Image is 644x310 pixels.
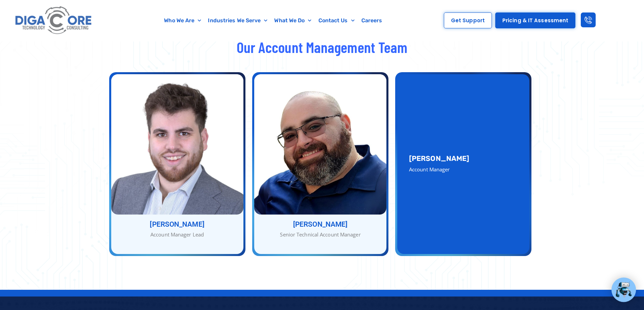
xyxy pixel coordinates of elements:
span: Pricing & IT Assessment [502,18,568,23]
a: Who We Are [161,13,205,28]
h3: [PERSON_NAME] [254,221,386,228]
a: Pricing & IT Assessment [495,12,575,28]
a: What We Do [271,13,315,28]
div: Account Manager Lead [111,231,243,238]
img: Sammy-Lederer - Account Manager Lead [111,74,243,215]
div: Senior Technical Account Manager [254,231,386,238]
span: Get Support [451,18,485,23]
h3: [PERSON_NAME] [111,221,243,228]
img: Untitled design - Digacore [254,74,386,215]
nav: Menu [127,13,420,28]
div: Account Manager [409,166,518,173]
h3: [PERSON_NAME] [409,155,518,162]
a: Contact Us [315,13,358,28]
span: Our Account Management Team [237,38,408,56]
img: Digacore logo 1 [13,3,94,38]
a: Industries We Serve [205,13,271,28]
a: Get Support [444,12,492,28]
a: Careers [358,13,386,28]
